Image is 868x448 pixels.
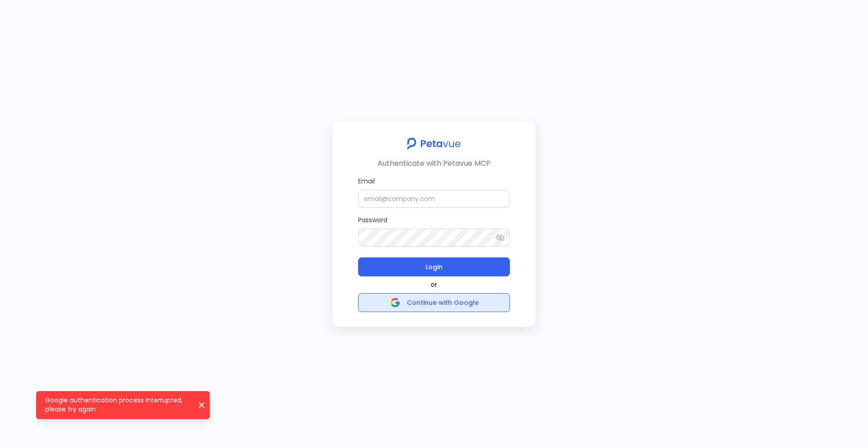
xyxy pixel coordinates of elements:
[431,280,437,289] span: or
[358,293,510,312] button: Continue with Google
[377,158,491,169] p: Authenticate with Petavue MCP
[401,133,467,154] img: petavue logo
[407,298,479,307] span: Continue with Google
[358,257,510,276] button: Login
[358,229,510,247] input: Password
[358,176,510,208] label: Email
[45,396,190,414] p: Google authentication process interrupted, please try again
[358,215,510,247] label: Password
[36,391,210,419] div: Google authentication process interrupted, please try again
[425,261,443,273] span: Login
[358,190,510,208] input: Email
